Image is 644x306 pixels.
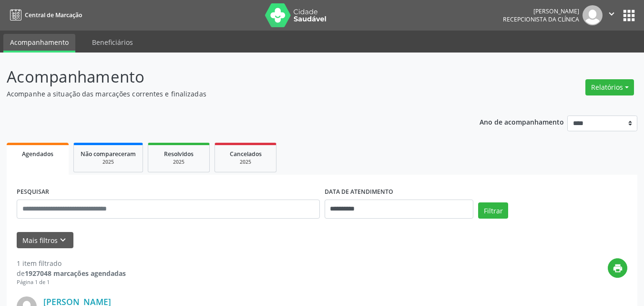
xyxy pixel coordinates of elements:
div: 2025 [222,158,269,166]
i: print [613,263,623,274]
span: Central de Marcação [25,11,82,19]
span: Agendados [22,150,53,158]
div: [PERSON_NAME] [503,7,579,15]
button:  [603,5,621,25]
a: Acompanhamento [3,34,75,53]
label: DATA DE ATENDIMENTO [325,185,393,200]
i: keyboard_arrow_down [58,235,68,245]
a: Beneficiários [85,34,140,51]
p: Ano de acompanhamento [480,116,564,127]
p: Acompanhamento [7,65,448,89]
div: 2025 [155,158,203,166]
i:  [606,9,617,19]
span: Resolvidos [164,150,194,158]
span: Cancelados [230,150,262,158]
div: Página 1 de 1 [17,278,126,286]
strong: 1927048 marcações agendadas [25,269,126,278]
p: Acompanhe a situação das marcações correntes e finalizadas [7,89,448,99]
button: Relatórios [585,79,634,95]
span: Não compareceram [81,150,136,158]
label: PESQUISAR [17,185,49,200]
button: Mais filtroskeyboard_arrow_down [17,232,73,249]
button: Filtrar [478,202,508,219]
span: Recepcionista da clínica [503,15,579,23]
div: 2025 [81,158,136,166]
button: apps [621,7,637,24]
button: print [608,258,627,278]
div: 1 item filtrado [17,258,126,268]
a: Central de Marcação [7,7,82,23]
img: img [583,5,603,25]
div: de [17,268,126,278]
